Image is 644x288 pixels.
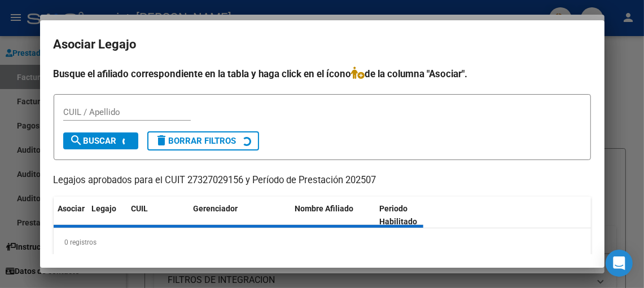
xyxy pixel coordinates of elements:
[54,34,591,55] h2: Asociar Legajo
[295,204,354,213] span: Nombre Afiliado
[147,131,259,150] button: Borrar Filtros
[132,204,148,213] span: CUIL
[155,134,169,147] mat-icon: delete
[70,134,84,147] mat-icon: search
[92,204,117,213] span: Legajo
[54,174,591,188] p: Legajos aprobados para el CUIT 27327029156 y Período de Prestación 202507
[54,228,591,256] div: 0 registros
[194,204,238,213] span: Gerenciador
[155,136,236,146] span: Borrar Filtros
[380,204,418,226] span: Periodo Habilitado
[58,204,85,213] span: Asociar
[70,136,117,146] span: Buscar
[63,132,138,149] button: Buscar
[291,197,375,234] datatable-header-cell: Nombre Afiliado
[54,197,87,234] datatable-header-cell: Asociar
[606,250,633,277] div: Open Intercom Messenger
[189,197,291,234] datatable-header-cell: Gerenciador
[54,67,591,81] h4: Busque el afiliado correspondiente en la tabla y haga click en el ícono de la columna "Asociar".
[375,197,452,234] datatable-header-cell: Periodo Habilitado
[127,197,189,234] datatable-header-cell: CUIL
[87,197,127,234] datatable-header-cell: Legajo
